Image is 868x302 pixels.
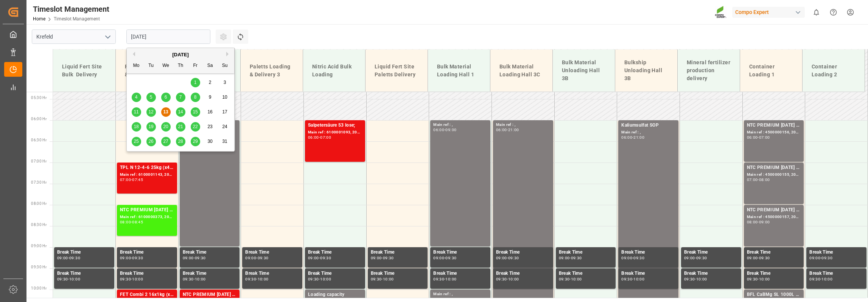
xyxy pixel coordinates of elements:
div: Choose Saturday, August 16th, 2025 [205,107,215,117]
div: 09:30 [383,256,394,260]
span: 17 [222,109,227,115]
span: 13 [163,109,168,115]
div: 09:00 [747,256,758,260]
span: 09:30 Hr [31,265,47,269]
div: - [507,128,508,132]
div: 09:30 [696,256,707,260]
span: 05:30 Hr [31,96,47,100]
div: Choose Saturday, August 9th, 2025 [205,93,215,102]
div: Main ref : 6100001143, 2000000706; [120,172,174,178]
div: 08:00 [759,178,770,181]
div: Choose Friday, August 22nd, 2025 [191,122,200,132]
div: Break Time [809,270,863,277]
div: 06:00 [308,136,319,139]
div: Loading capacity [308,291,362,299]
span: 4 [135,94,138,100]
div: [DATE] [127,51,234,59]
span: 22 [193,124,198,129]
div: Main ref : , [621,129,675,136]
div: - [381,277,383,281]
div: Main ref : 6100001093, 2000001003; [308,129,362,136]
span: 31 [222,139,227,144]
div: Timeslot Management [33,3,109,15]
div: Main ref : 6100000373, 2000000192;2000000168; 2000000192; [120,214,174,220]
div: Break Time [496,249,550,256]
span: 21 [178,124,183,129]
span: 16 [207,109,212,115]
span: 3 [224,80,226,85]
div: Break Time [684,249,738,256]
div: Break Time [57,270,111,277]
span: 10:00 Hr [31,286,47,290]
div: - [632,136,633,139]
div: 09:30 [809,277,820,281]
div: NTC PREMIUM [DATE] 50kg (x25) INT MTO; [120,206,174,214]
div: Th [176,61,185,71]
div: 06:00 [747,136,758,139]
div: Choose Tuesday, August 26th, 2025 [146,137,156,146]
div: - [131,220,132,224]
div: 09:30 [496,277,507,281]
div: - [444,128,445,132]
div: Break Time [747,270,801,277]
div: Break Time [120,249,174,256]
div: - [319,277,320,281]
div: Fr [191,61,200,71]
div: 09:30 [308,277,319,281]
div: - [444,277,445,281]
div: 09:00 [308,256,319,260]
div: 10:00 [759,277,770,281]
div: Main ref : , [496,122,550,128]
div: 09:00 [496,256,507,260]
button: open menu [102,31,113,43]
div: Choose Thursday, August 21st, 2025 [176,122,185,132]
span: 20 [163,124,168,129]
div: Choose Tuesday, August 19th, 2025 [146,122,156,132]
span: 12 [148,109,153,115]
div: Mo [132,61,141,71]
div: 07:00 [759,136,770,139]
div: Break Time [371,249,425,256]
span: 28 [178,139,183,144]
span: 26 [148,139,153,144]
div: Break Time [433,270,487,277]
div: Choose Wednesday, August 6th, 2025 [161,93,171,102]
button: show 0 new notifications [808,4,825,21]
span: 30 [207,139,212,144]
div: We [161,61,171,71]
div: 09:30 [445,256,456,260]
div: Break Time [559,270,613,277]
span: 07:30 Hr [31,180,47,184]
div: 07:00 [320,136,331,139]
div: Salpetersäure 53 lose; [308,122,362,129]
div: 09:30 [747,277,758,281]
div: 09:30 [684,277,695,281]
div: Main ref : , [433,122,487,128]
div: Choose Wednesday, August 13th, 2025 [161,107,171,117]
div: - [695,256,696,260]
div: Choose Tuesday, August 5th, 2025 [146,93,156,102]
div: 09:30 [258,256,269,260]
div: Break Time [183,249,237,256]
div: 10:00 [132,277,143,281]
div: - [758,136,759,139]
div: Liquid Fert Site Paletts Delivery [372,60,422,82]
div: 09:30 [571,256,582,260]
div: Tu [146,61,156,71]
div: 10:00 [445,277,456,281]
span: 9 [209,94,212,100]
div: - [319,136,320,139]
span: 27 [163,139,168,144]
button: Next Month [226,52,231,56]
div: Break Time [747,249,801,256]
div: - [131,178,132,181]
div: Break Time [621,249,675,256]
div: 09:00 [245,256,256,260]
div: 09:30 [759,256,770,260]
div: Choose Sunday, August 24th, 2025 [220,122,230,132]
div: - [507,277,508,281]
div: 10:00 [821,277,832,281]
div: - [194,277,195,281]
div: 08:00 [120,220,131,224]
div: - [256,256,257,260]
